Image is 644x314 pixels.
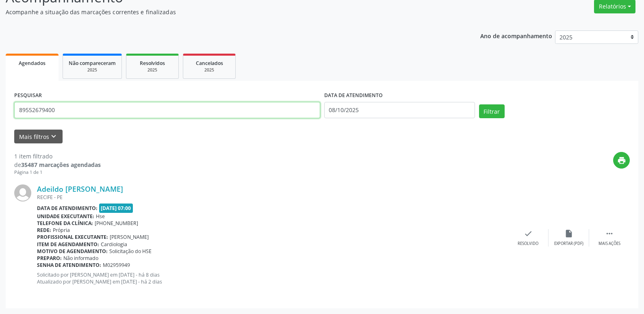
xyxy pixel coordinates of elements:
label: PESQUISAR [14,89,42,102]
strong: 35487 marcações agendadas [21,161,101,169]
div: de [14,160,101,169]
span: Cancelados [196,60,223,67]
b: Senha de atendimento: [37,262,101,269]
p: Ano de acompanhamento [480,30,552,41]
div: RECIFE - PE [37,194,508,201]
span: Não informado [63,255,98,262]
span: Hse [96,213,105,220]
b: Telefone da clínica: [37,220,93,227]
div: 2025 [189,67,230,73]
span: Agendados [19,60,46,67]
i: keyboard_arrow_down [49,132,58,141]
button: Filtrar [479,104,505,118]
button: print [613,152,630,169]
input: Selecione um intervalo [324,102,475,118]
b: Item de agendamento: [37,241,99,248]
div: 2025 [132,67,173,73]
a: Adeildo [PERSON_NAME] [37,184,123,193]
b: Profissional executante: [37,234,108,240]
span: M02959949 [103,262,130,269]
span: [PERSON_NAME] [110,234,149,240]
button: Mais filtroskeyboard_arrow_down [14,130,63,144]
div: Exportar (PDF) [554,241,583,247]
b: Preparo: [37,255,62,262]
b: Data de atendimento: [37,205,98,212]
div: Mais ações [598,241,620,247]
p: Acompanhe a situação das marcações correntes e finalizadas [6,8,449,16]
b: Unidade executante: [37,213,94,220]
b: Rede: [37,227,51,234]
div: Página 1 de 1 [14,169,101,176]
b: Motivo de agendamento: [37,248,108,255]
span: Solicitação do HSE [109,248,152,255]
i:  [605,229,614,238]
div: 2025 [69,67,116,73]
div: 1 item filtrado [14,152,101,160]
span: [PHONE_NUMBER] [95,220,138,227]
i: print [617,156,626,165]
input: Nome, código do beneficiário ou CPF [14,102,320,118]
span: Própria [53,227,70,234]
p: Solicitado por [PERSON_NAME] em [DATE] - há 8 dias Atualizado por [PERSON_NAME] em [DATE] - há 2 ... [37,271,508,285]
label: DATA DE ATENDIMENTO [324,89,383,102]
div: Resolvido [518,241,538,247]
span: [DATE] 07:00 [99,204,133,213]
span: Cardiologia [101,241,127,248]
i: check [524,229,533,238]
i: insert_drive_file [564,229,573,238]
span: Não compareceram [69,60,116,67]
span: Resolvidos [140,60,165,67]
img: img [14,184,31,201]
